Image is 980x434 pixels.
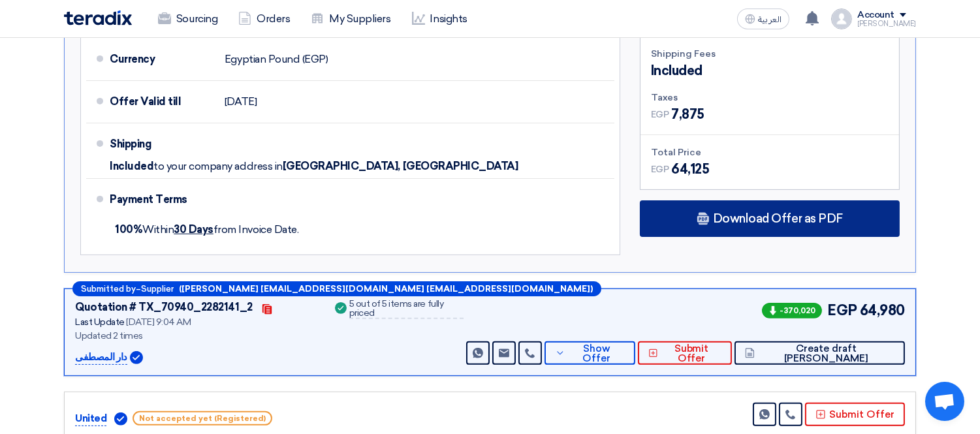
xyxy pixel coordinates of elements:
span: العربية [758,15,782,24]
img: Verified Account [130,351,143,364]
div: Taxes [651,91,889,104]
span: Submit Offer [661,344,721,364]
span: to your company address in [153,160,283,173]
button: Submit Offer [805,403,905,426]
span: [DATE] [225,95,257,108]
img: Verified Account [114,412,127,426]
a: Sourcing [148,5,228,33]
span: Supplier [141,285,174,293]
div: Payment Terms [110,184,599,215]
span: 64,125 [671,159,709,179]
div: Updated 2 times [75,329,317,343]
div: Egyptian Pound (EGP) [225,47,328,72]
strong: 100% [115,223,142,236]
div: Shipping Fees [651,47,889,61]
button: Create draft [PERSON_NAME] [735,341,905,365]
span: [GEOGRAPHIC_DATA], [GEOGRAPHIC_DATA] [283,160,518,173]
div: 5 out of 5 items are fully priced [349,300,464,319]
a: Orders [228,5,300,33]
img: Teradix logo [64,10,132,25]
span: Within from Invoice Date. [115,223,298,236]
p: دار المصطفى [75,350,127,365]
span: Show Offer [569,344,625,364]
div: Account [857,10,894,21]
span: Not accepted yet (Registered) [133,411,272,426]
b: ([PERSON_NAME] [EMAIL_ADDRESS][DOMAIN_NAME] [EMAIL_ADDRESS][DOMAIN_NAME]) [179,285,593,293]
span: EGP [827,300,857,321]
button: Show Offer [545,341,635,365]
span: -370,020 [762,303,822,318]
div: – [72,281,601,296]
span: 64,980 [860,300,905,321]
span: 7,875 [671,104,704,124]
a: My Suppliers [300,5,401,33]
a: Insights [402,5,478,33]
a: Open chat [925,382,964,421]
span: Create draft [PERSON_NAME] [758,344,894,364]
span: Last Update [75,317,125,328]
div: [PERSON_NAME] [857,20,916,27]
div: Currency [110,44,214,75]
div: Shipping [110,129,214,160]
span: Included [651,61,703,80]
button: العربية [737,8,789,29]
span: [DATE] 9:04 AM [126,317,191,328]
img: profile_test.png [831,8,852,29]
span: Submitted by [81,285,136,293]
button: Submit Offer [638,341,732,365]
u: 30 Days [174,223,213,236]
p: United [75,411,106,427]
span: EGP [651,108,669,121]
div: Offer Valid till [110,86,214,117]
div: Quotation # TX_70940_2282141_2 [75,300,253,315]
span: Download Offer as PDF [713,213,843,225]
span: EGP [651,163,669,176]
div: Total Price [651,146,889,159]
span: Included [110,160,153,173]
